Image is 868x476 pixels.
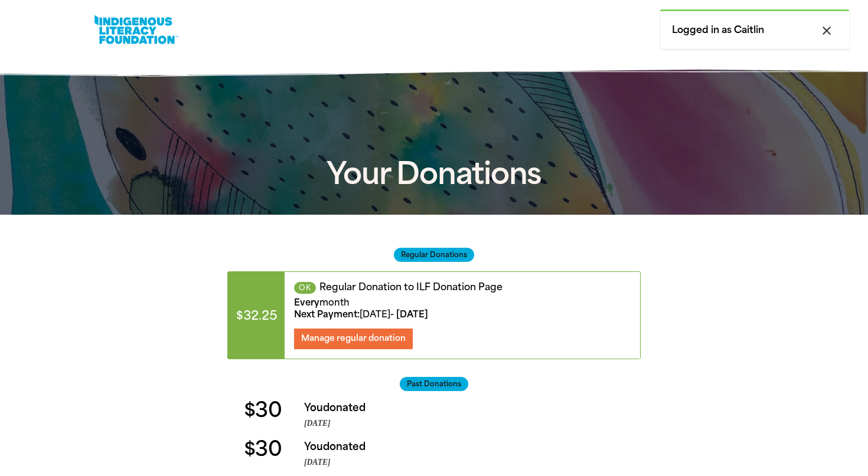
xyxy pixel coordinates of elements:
[294,329,413,349] button: Manage regular donation
[227,271,641,359] div: Paginated content
[323,441,366,452] span: donated
[244,439,281,459] span: $30
[394,248,474,262] span: Regular Donations
[294,281,631,294] p: Regular Donation to ILF Donation Page
[244,401,281,421] span: $30
[294,297,319,308] span: Every
[323,402,366,413] span: donated
[319,297,350,308] strong: month
[660,9,849,49] div: Logged in as Caitlin
[304,418,641,429] p: [DATE]
[304,402,323,413] em: You
[294,309,360,320] span: Next Payment :
[304,457,641,468] p: [DATE]
[228,272,285,358] span: $32.25
[327,156,542,192] span: Your Donations
[820,24,834,38] i: close
[304,441,323,452] em: You
[400,377,468,391] span: Past Donations
[301,333,406,343] span: Manage regular donation
[360,309,390,320] strong: [DATE]
[294,309,428,320] span: - [DATE]
[816,23,837,38] button: close
[294,282,316,294] span: OK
